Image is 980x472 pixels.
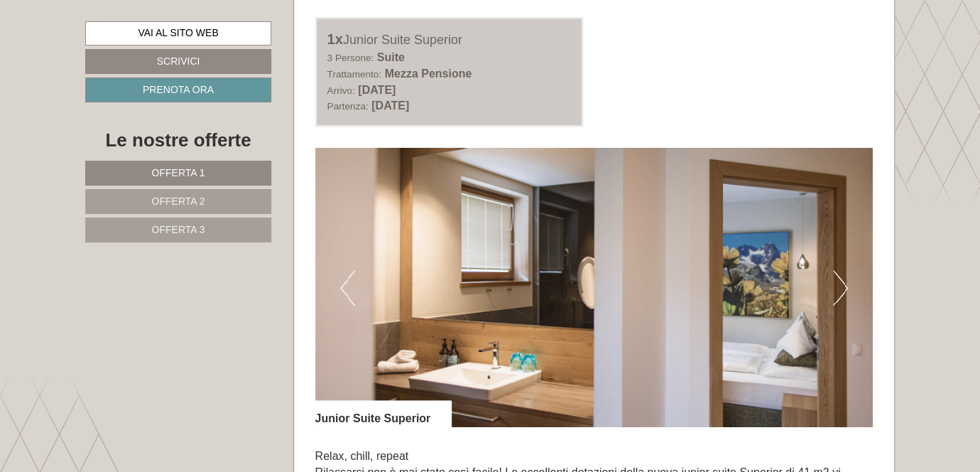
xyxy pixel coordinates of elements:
button: Next [833,270,848,306]
small: Arrivo: [327,85,355,96]
small: Trattamento: [327,69,382,80]
b: [DATE] [371,100,409,112]
div: Junior Suite Superior [327,29,572,50]
b: Suite [377,51,405,63]
span: Offerta 1 [152,167,205,178]
button: Previous [340,270,355,306]
span: Offerta 2 [152,195,205,207]
div: Le nostre offerte [85,127,271,154]
b: 1x [327,31,343,47]
a: Prenota ora [85,77,271,102]
b: [DATE] [358,84,396,96]
span: Offerta 3 [152,224,205,235]
small: 3 Persone: [327,53,374,63]
small: Partenza: [327,101,369,112]
div: Junior Suite Superior [315,400,452,427]
b: Mezza Pensione [385,68,472,80]
img: image [315,148,873,427]
a: Vai al sito web [85,21,271,45]
a: Scrivici [85,49,271,74]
